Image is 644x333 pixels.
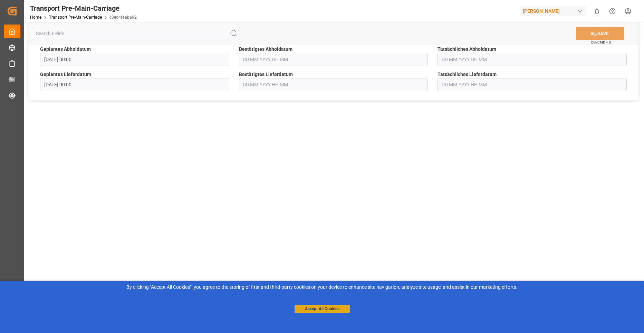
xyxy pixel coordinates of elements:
button: [PERSON_NAME] [520,4,589,18]
div: By clicking "Accept All Cookies”, you agree to the storing of first and third-party cookies on yo... [5,284,639,291]
input: DD.MM.YYYY HH:MM [239,53,428,66]
span: Tatsächliches Lieferdatum [438,71,497,78]
a: Home [30,15,41,20]
div: Transport Pre-Main-Carriage [30,3,137,13]
span: Geplantes Lieferdatum [40,71,91,78]
button: Help Center [605,3,620,19]
button: show 0 new notifications [589,3,605,19]
input: DD.MM.YYYY HH:MM [438,78,627,91]
button: Accept All Cookies [295,305,350,313]
div: [PERSON_NAME] [520,6,586,16]
input: DD.MM.YYYY HH:MM [40,78,229,91]
span: Tatsächliches Abholdatum [438,46,496,53]
span: Geplantes Abholdatum [40,46,91,53]
input: DD.MM.YYYY HH:MM [239,78,428,91]
span: Ctrl/CMD + S [591,40,611,45]
input: Search Fields [32,27,240,40]
input: DD.MM.YYYY HH:MM [438,53,627,66]
span: Bestätigtes Abholdatum [239,46,292,53]
a: Transport Pre-Main-Carriage [49,15,102,20]
span: Bestätigtes Lieferdatum [239,71,293,78]
input: DD.MM.YYYY HH:MM [40,53,229,66]
button: SAVE [576,27,624,40]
